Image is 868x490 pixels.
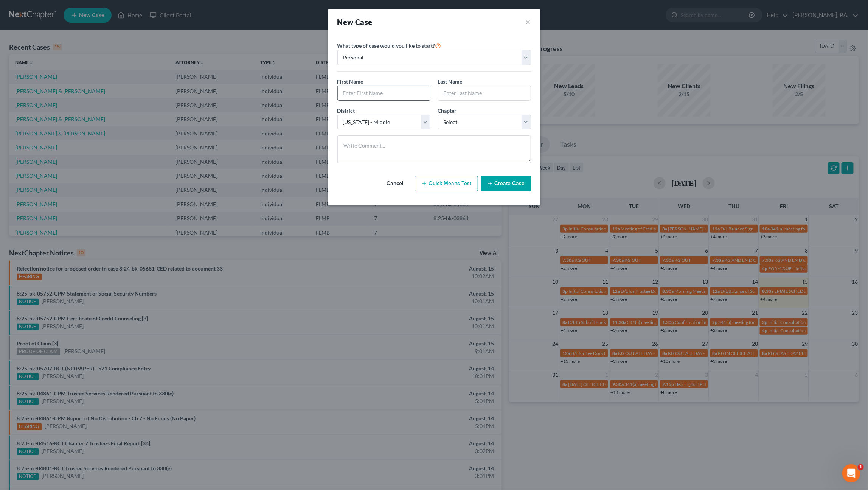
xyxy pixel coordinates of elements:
button: Quick Means Test [415,176,478,191]
strong: New Case [337,17,373,26]
span: District [337,107,355,114]
span: Chapter [438,107,457,114]
span: Last Name [438,78,463,85]
span: 1 [858,464,864,470]
label: What type of case would you like to start? [337,41,441,50]
input: Enter First Name [338,86,430,100]
input: Enter Last Name [438,86,531,100]
button: Cancel [379,176,412,191]
iframe: Intercom live chat [842,464,860,482]
button: Create Case [481,176,531,191]
span: First Name [337,78,363,85]
button: × [526,17,531,27]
